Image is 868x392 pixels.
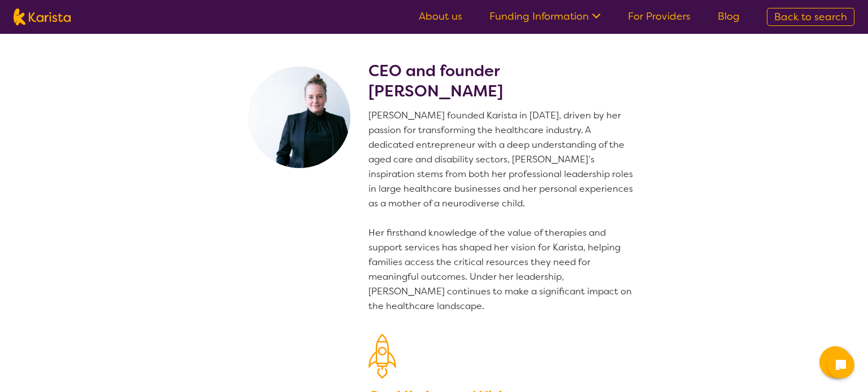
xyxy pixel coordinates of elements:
[767,8,854,26] a: Back to search
[368,61,637,102] h2: CEO and founder [PERSON_NAME]
[718,10,740,23] a: Blog
[419,10,462,23] a: About us
[774,10,847,24] span: Back to search
[819,346,851,378] button: Channel Menu
[628,10,691,23] a: For Providers
[489,10,601,23] a: Funding Information
[368,334,396,378] img: Our Mission
[368,108,637,314] p: [PERSON_NAME] founded Karista in [DATE], driven by her passion for transforming the healthcare in...
[14,8,71,25] img: Karista logo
